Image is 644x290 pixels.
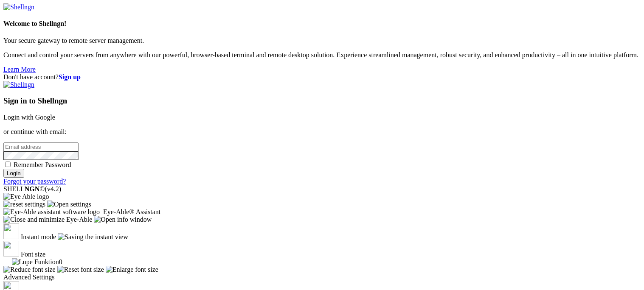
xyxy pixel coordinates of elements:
input: Email address [3,142,79,151]
p: Connect and control your servers from anywhere with our powerful, browser-based terminal and remo... [3,51,641,59]
b: NGN [25,185,40,192]
img: Shellngn [3,81,34,89]
img: Shellngn [3,3,34,11]
h3: Sign in to Shellngn [3,96,641,106]
span: SHELL © [3,185,61,192]
a: Learn More [3,66,36,73]
p: Your secure gateway to remote server management. [3,37,641,45]
input: Remember Password [5,162,11,167]
input: Login [3,169,24,178]
span: Remember Password [14,161,71,168]
h4: Welcome to Shellngn! [3,20,641,28]
div: Don't have account? [3,73,641,81]
a: Sign up [59,73,81,81]
a: Login with Google [3,114,55,121]
a: Forgot your password? [3,178,66,185]
span: 4.2.0 [45,185,62,192]
p: or continue with email: [3,128,641,136]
